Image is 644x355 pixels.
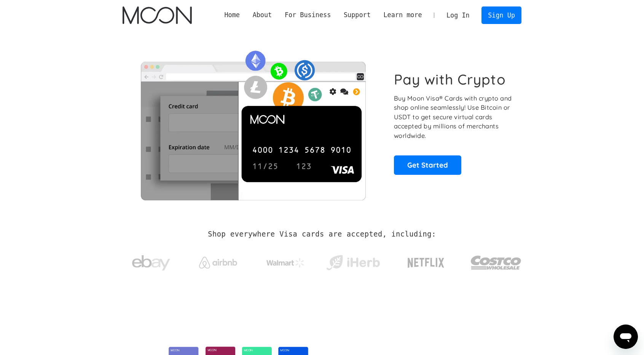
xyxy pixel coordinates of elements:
img: iHerb [325,253,381,273]
img: Walmart [266,258,304,267]
a: Home [218,10,246,20]
div: Support [337,10,377,20]
div: About [253,10,272,20]
iframe: Button to launch messaging window [614,325,638,349]
div: For Business [278,10,337,20]
img: Moon Logo [123,6,191,24]
h1: Pay with Crypto [394,71,506,88]
img: Airbnb [199,257,237,269]
a: ebay [123,243,179,279]
a: iHerb [325,245,381,277]
img: Moon Cards let you spend your crypto anywhere Visa is accepted. [123,45,383,200]
a: Sign Up [481,6,521,24]
a: Get Started [394,155,461,174]
a: home [123,6,191,24]
div: Learn more [377,10,429,20]
div: Learn more [383,10,422,20]
div: About [246,10,278,20]
img: Netflix [407,253,445,272]
p: Buy Moon Visa® Cards with crypto and shop online seamlessly! Use Bitcoin or USDT to get secure vi... [394,94,513,141]
a: Walmart [257,251,314,271]
a: Costco [470,241,521,281]
div: Support [344,10,371,20]
h2: Shop everywhere Visa cards are accepted, including: [208,230,436,238]
a: Netflix [392,246,460,276]
a: Log In [440,7,476,24]
img: Costco [470,248,521,277]
img: ebay [132,251,170,275]
a: Airbnb [190,249,247,272]
div: For Business [285,10,331,20]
